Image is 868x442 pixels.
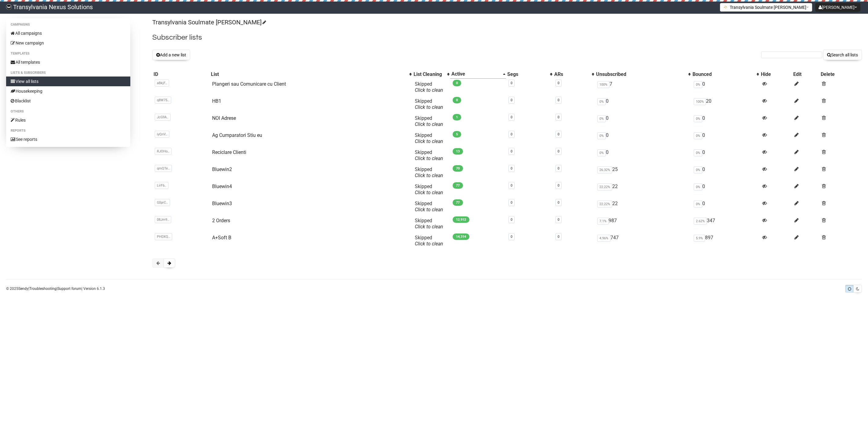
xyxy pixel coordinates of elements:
[415,241,443,247] a: Click to clean
[507,71,547,77] div: Segs
[595,96,692,113] td: 0
[212,98,221,104] a: HB1
[212,184,232,189] a: Bluewin4
[511,81,512,85] a: 0
[155,233,172,240] span: PHDXQ..
[511,235,512,239] a: 0
[152,19,265,26] a: Transylvania Soulmate [PERSON_NAME]
[212,81,286,87] a: Plangeri sau Comunicare cu Client
[6,77,130,86] a: View all lists
[694,201,702,208] span: 0%
[6,21,130,28] li: Campaigns
[415,218,443,230] span: Skipped
[6,86,130,96] a: Housekeeping
[6,285,105,292] p: © 2025 | | | Version 6.1.3
[595,147,692,164] td: 0
[694,184,702,191] span: 0%
[558,201,559,205] a: 0
[210,70,412,79] th: List: No sort applied, activate to apply an ascending sort
[155,97,171,104] span: q8W75..
[597,149,606,156] span: 0%
[691,164,760,181] td: 0
[596,71,685,77] div: Unsubscribed
[595,232,692,249] td: 747
[453,80,461,86] span: 0
[694,81,702,88] span: 0%
[691,181,760,198] td: 0
[6,28,130,38] a: All campaigns
[597,166,612,173] span: 26.32%
[6,69,130,77] li: Lists & subscribers
[212,235,231,241] a: A+Soft B
[29,287,56,291] a: Troubleshooting
[453,216,469,223] span: 12,912
[414,71,444,77] div: List Cleaning
[6,134,130,144] a: See reports
[558,132,559,136] a: 0
[6,108,130,115] li: Others
[691,96,760,113] td: 20
[558,115,559,119] a: 0
[6,96,130,106] a: Blacklist
[415,155,443,161] a: Click to clean
[6,127,130,134] li: Reports
[691,113,760,130] td: 0
[6,38,130,48] a: New campaign
[793,71,818,77] div: Edit
[597,132,606,139] span: 0%
[815,3,860,12] button: [PERSON_NAME]
[415,201,443,212] span: Skipped
[691,130,760,147] td: 0
[595,164,692,181] td: 25
[595,181,692,198] td: 22
[761,71,791,77] div: Hide
[597,98,606,105] span: 0%
[694,235,705,242] span: 5.9%
[212,149,246,155] a: Reciclare Clienti
[506,70,553,79] th: Segs: No sort applied, activate to apply an ascending sort
[152,50,190,60] button: Add a new list
[6,115,130,125] a: Rules
[6,57,130,67] a: All templates
[597,184,612,191] span: 22.22%
[451,71,500,77] div: Active
[597,218,609,225] span: 7.1%
[453,199,463,206] span: 77
[57,287,81,291] a: Support forum
[453,131,461,137] span: 5
[152,32,862,43] h2: Subscriber lists
[415,98,443,110] span: Skipped
[154,71,208,77] div: ID
[511,98,512,102] a: 0
[415,184,443,195] span: Skipped
[453,97,461,103] span: 0
[597,235,610,242] span: 4.96%
[415,132,443,144] span: Skipped
[453,148,463,155] span: 13
[511,218,512,222] a: 0
[6,4,12,10] img: 586cc6b7d8bc403f0c61b981d947c989
[694,98,706,105] span: 100%
[558,166,559,170] a: 0
[691,232,760,249] td: 897
[792,70,819,79] th: Edit: No sort applied, sorting is disabled
[595,113,692,130] td: 0
[155,182,168,189] span: LirF6..
[694,218,707,225] span: 2.62%
[415,104,443,110] a: Click to clean
[511,184,512,187] a: 0
[595,215,692,232] td: 987
[558,81,559,85] a: 0
[597,115,606,122] span: 0%
[155,199,170,206] span: G0prC..
[453,114,461,120] span: 1
[212,115,236,121] a: NOI Adrese
[415,235,443,247] span: Skipped
[152,70,210,79] th: ID: No sort applied, sorting is disabled
[597,81,609,88] span: 100%
[412,70,450,79] th: List Cleaning: No sort applied, activate to apply an ascending sort
[821,71,861,77] div: Delete
[760,70,792,79] th: Hide: No sort applied, sorting is disabled
[694,115,702,122] span: 0%
[720,3,812,12] button: Transylvania Soulmate [PERSON_NAME]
